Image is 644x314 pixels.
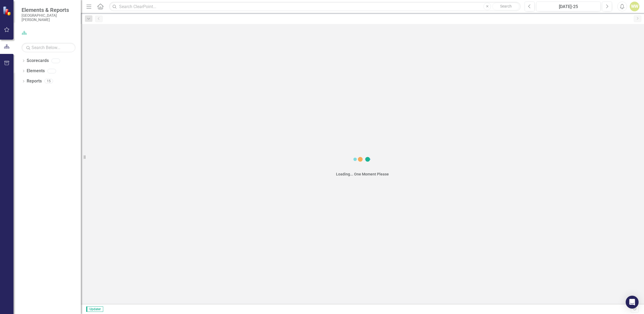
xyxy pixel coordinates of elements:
img: ClearPoint Strategy [2,6,12,16]
input: Search Below... [22,43,75,52]
button: [DATE]-25 [536,2,601,11]
small: [GEOGRAPHIC_DATA][PERSON_NAME] [22,13,75,22]
input: Search ClearPoint... [109,2,521,11]
button: WW [630,2,639,11]
div: Open Intercom Messenger [626,296,639,309]
a: Reports [27,78,42,84]
a: Scorecards [27,58,49,64]
div: [DATE]-25 [538,4,599,10]
span: Updater [86,306,103,312]
div: 15 [44,79,53,84]
button: Search [492,3,519,10]
div: Loading... One Moment Please [336,171,389,177]
a: Elements [27,68,45,74]
span: Elements & Reports [22,7,75,13]
span: Search [500,4,512,8]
